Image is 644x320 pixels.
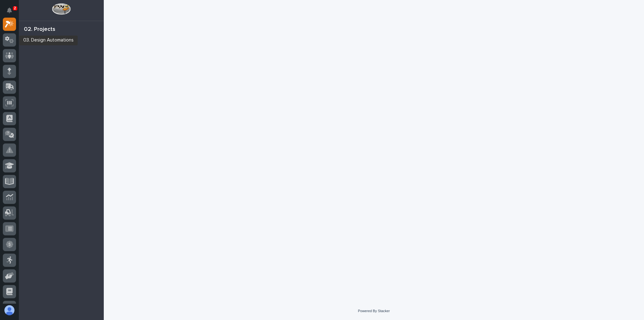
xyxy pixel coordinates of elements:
div: 02. Projects [24,26,55,33]
button: Notifications [3,4,16,17]
button: users-avatar [3,304,16,317]
div: Notifications2 [8,8,16,18]
p: 2 [14,6,16,10]
img: Workspace Logo [52,3,70,15]
a: Powered By Stacker [358,309,390,313]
